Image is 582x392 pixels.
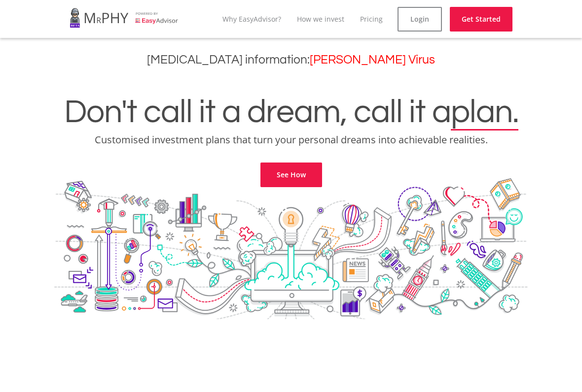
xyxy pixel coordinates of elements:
[7,96,575,129] h1: Don't call it a dream, call it a
[451,96,518,129] span: plan.
[7,53,575,67] h3: [MEDICAL_DATA] information:
[310,54,435,66] a: [PERSON_NAME] Virus
[450,7,512,32] a: Get Started
[360,14,383,24] a: Pricing
[297,14,344,24] a: How we invest
[260,163,322,187] a: See How
[398,7,442,32] a: Login
[7,133,575,147] p: Customised investment plans that turn your personal dreams into achievable realities.
[222,14,281,24] a: Why EasyAdvisor?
